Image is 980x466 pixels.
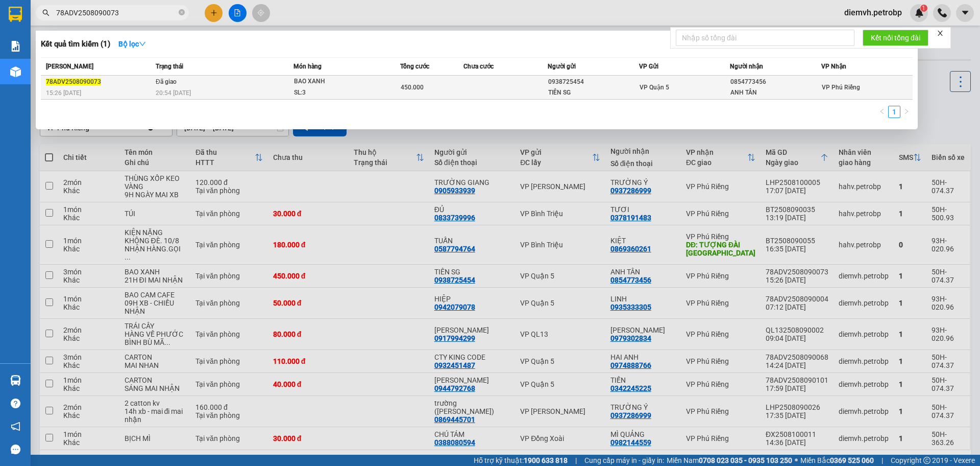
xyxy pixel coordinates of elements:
span: down [139,40,146,48]
div: SL: 3 [294,87,371,99]
strong: Bộ lọc [118,40,146,48]
span: close-circle [179,8,185,18]
input: Nhập số tổng đài [676,30,854,46]
li: Next Page [900,106,913,118]
h3: Kết quả tìm kiếm ( 1 ) [41,39,110,50]
img: logo-vxr [9,7,22,22]
span: Đã giao [156,78,177,85]
button: left [876,106,888,118]
div: 0854773456 [730,77,821,87]
input: Tìm tên, số ĐT hoặc mã đơn [56,7,177,18]
span: VP Nhận [821,63,846,70]
span: close-circle [179,9,185,15]
span: left [879,108,885,114]
div: 0938725454 [548,77,639,87]
span: VP Quận 5 [640,84,669,91]
span: notification [11,422,20,431]
li: Previous Page [876,106,888,118]
button: Bộ lọcdown [110,36,154,52]
span: Tổng cước [400,63,429,70]
span: close [937,30,944,37]
button: Kết nối tổng đài [863,30,928,46]
span: question-circle [11,399,20,408]
span: right [903,108,910,114]
span: message [11,445,20,454]
div: ANH TÂN [730,87,821,98]
span: Người nhận [730,63,763,70]
span: Người gửi [548,63,576,70]
span: VP Phú Riềng [822,84,860,91]
div: TIÊN SG [548,87,639,98]
img: warehouse-icon [10,375,21,386]
li: 1 [888,106,900,118]
img: solution-icon [10,41,21,52]
span: Kết nối tổng đài [871,32,920,43]
img: warehouse-icon [10,66,21,77]
button: right [900,106,913,118]
span: Trạng thái [156,63,183,70]
span: Chưa cước [463,63,494,70]
div: BAO XANH [294,76,371,87]
span: 78ADV2508090073 [46,78,101,85]
span: search [42,9,50,16]
span: Món hàng [293,63,322,70]
a: 1 [889,106,900,118]
span: 15:26 [DATE] [46,89,81,97]
span: 450.000 [401,84,424,91]
span: [PERSON_NAME] [46,63,93,70]
span: 20:54 [DATE] [156,89,191,97]
span: VP Gửi [639,63,658,70]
